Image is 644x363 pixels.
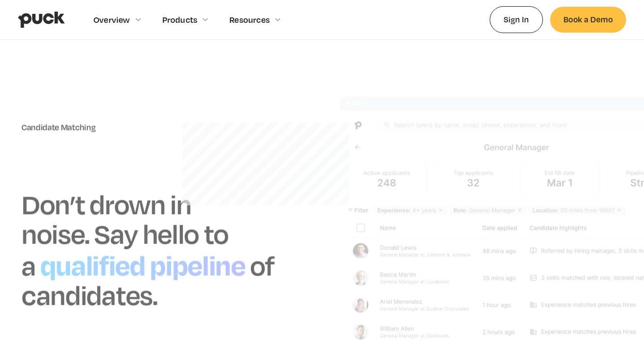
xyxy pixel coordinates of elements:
[229,15,270,25] div: Resources
[21,122,304,132] div: Candidate Matching
[21,249,275,312] h1: of candidates.
[93,15,130,25] div: Overview
[550,7,626,32] a: Book a Demo
[162,15,198,25] div: Products
[490,6,543,33] a: Sign In
[36,245,250,283] h1: qualified pipeline
[21,187,229,282] h1: Don’t drown in noise. Say hello to a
